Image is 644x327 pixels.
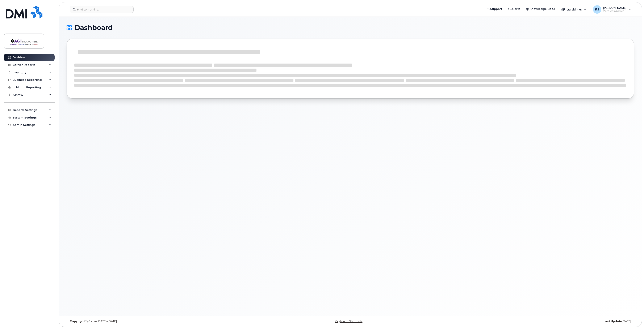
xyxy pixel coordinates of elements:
[445,320,634,323] div: [DATE]
[335,320,362,323] a: Keyboard Shortcuts
[603,320,622,323] strong: Last Update
[67,320,256,323] div: MyServe [DATE]–[DATE]
[70,320,85,323] strong: Copyright
[75,25,113,31] span: Dashboard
